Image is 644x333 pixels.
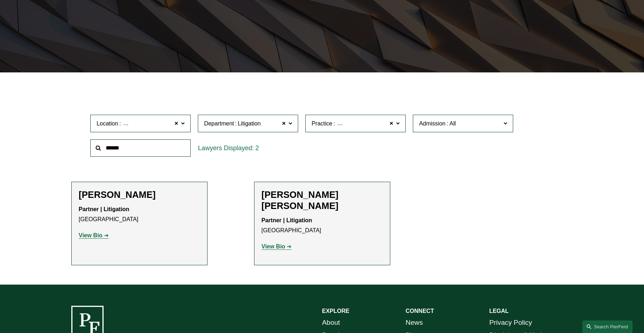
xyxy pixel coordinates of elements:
strong: CONNECT [406,308,434,314]
a: View Bio [262,243,292,249]
h2: [PERSON_NAME] [79,189,200,200]
a: About [322,317,340,329]
h2: [PERSON_NAME] [PERSON_NAME] [262,189,383,211]
span: Litigation [238,119,261,128]
p: [GEOGRAPHIC_DATA] [262,215,383,236]
a: Privacy Policy [489,317,532,329]
span: Location [96,120,118,127]
strong: EXPLORE [322,308,349,314]
span: 2 [255,144,259,152]
strong: Partner | Litigation [79,206,129,212]
strong: LEGAL [489,308,509,314]
span: Practice [311,120,332,127]
strong: View Bio [79,232,102,238]
span: Department [204,120,234,127]
span: Admission [419,120,445,127]
a: Search this site [582,320,633,333]
span: Bankruptcy, Financial Restructuring, and Reorganization [336,119,479,128]
strong: View Bio [262,243,285,249]
p: [GEOGRAPHIC_DATA] [79,204,200,225]
span: [GEOGRAPHIC_DATA] [122,119,182,128]
strong: Partner | Litigation [262,217,312,223]
a: View Bio [79,232,109,238]
a: News [406,317,423,329]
